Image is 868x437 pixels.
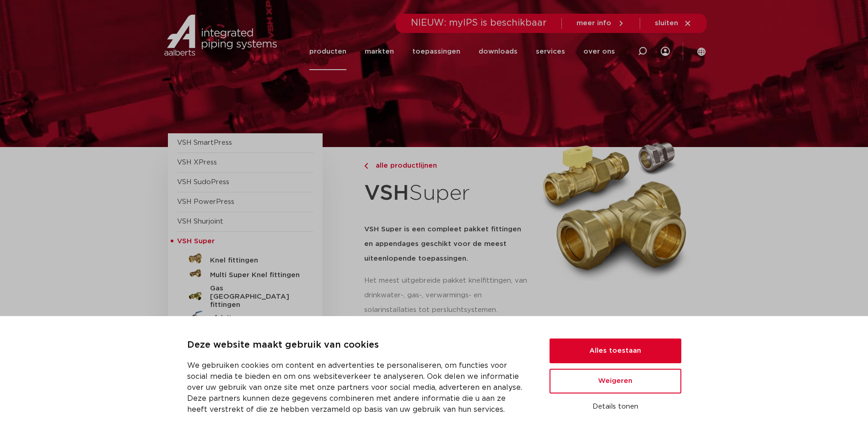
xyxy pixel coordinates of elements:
[550,399,681,415] button: Details tonen
[364,273,530,317] p: Het meest uitgebreide pakket knelfittingen, van drinkwater-, gas-, verwarmings- en solarinstallat...
[661,33,670,70] div: my IPS
[187,360,528,415] p: We gebruiken cookies om content en advertenties te personaliseren, om functies voor social media ...
[583,33,615,70] a: over ons
[577,20,611,27] span: meer info
[364,222,530,266] h5: VSH Super is een compleet pakket fittingen en appendages geschikt voor de meest uiteenlopende toe...
[187,338,528,353] p: Deze website maakt gebruik van cookies
[411,18,547,27] span: NIEUW: myIPS is beschikbaar
[370,162,437,169] span: alle productlijnen
[177,159,217,166] a: VSH XPress
[210,314,301,322] h5: afsluiters
[550,339,681,363] button: Alles toestaan
[577,19,625,27] a: meer info
[412,33,460,70] a: toepassingen
[536,33,565,70] a: services
[177,281,313,309] a: Gas [GEOGRAPHIC_DATA] fittingen
[365,33,394,70] a: markten
[210,284,301,309] h5: Gas [GEOGRAPHIC_DATA] fittingen
[210,257,301,265] h5: Knel fittingen
[210,271,301,279] h5: Multi Super Knel fittingen
[309,33,346,70] a: producten
[177,139,232,146] a: VSH SmartPress
[364,163,368,169] img: chevron-right.svg
[364,176,530,211] h1: Super
[177,238,215,245] span: VSH Super
[364,183,409,204] strong: VSH
[177,251,313,266] a: Knel fittingen
[177,266,313,281] a: Multi Super Knel fittingen
[655,19,692,27] a: sluiten
[309,33,615,70] nav: Menu
[479,33,518,70] a: downloads
[364,160,530,171] a: alle productlijnen
[177,309,313,324] a: afsluiters
[177,179,229,186] a: VSH SudoPress
[177,198,234,205] a: VSH PowerPress
[550,369,681,393] button: Weigeren
[655,20,678,27] span: sluiten
[177,218,223,225] a: VSH Shurjoint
